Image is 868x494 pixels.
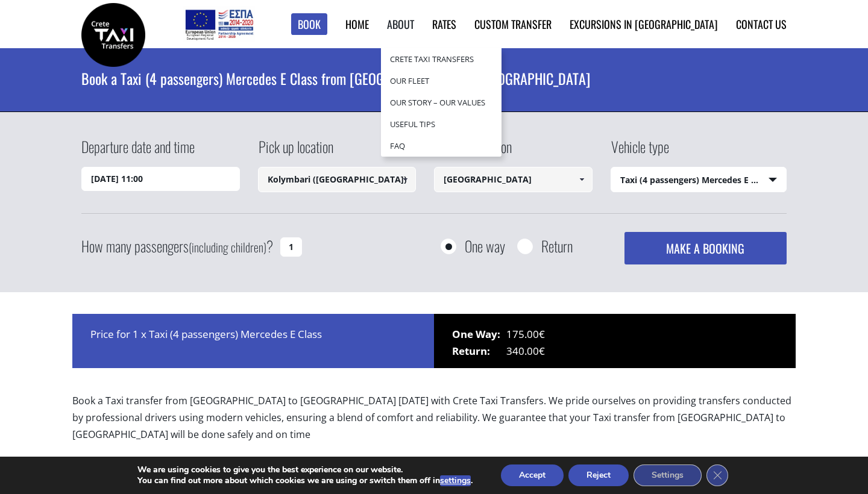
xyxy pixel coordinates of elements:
[634,464,702,486] button: Settings
[258,167,417,192] input: Select pickup location
[81,27,145,40] a: Crete Taxi Transfers | Book a Taxi transfer from Chania city to Heraklion city | Crete Taxi Trans...
[440,475,471,486] button: settings
[452,326,506,343] span: One Way:
[434,314,796,368] div: 175.00€ 340.00€
[387,16,414,32] a: About
[381,48,502,70] a: Crete Taxi Transfers
[432,16,456,32] a: Rates
[706,464,728,486] button: Close GDPR Cookie Banner
[395,167,415,192] a: Show All Items
[137,475,473,486] p: You can find out more about which cookies we are using or switch them off in .
[381,135,502,157] a: Faq
[452,343,506,360] span: Return:
[291,13,327,36] a: Book
[72,392,796,453] p: Book a Taxi transfer from [GEOGRAPHIC_DATA] to [GEOGRAPHIC_DATA] [DATE] with Crete Taxi Transfers...
[381,92,502,113] a: Our Story – Our Values
[81,232,273,261] label: How many passengers ?
[624,232,787,264] button: MAKE A BOOKING
[81,3,145,67] img: Crete Taxi Transfers | Book a Taxi transfer from Chania city to Heraklion city | Crete Taxi Trans...
[571,167,591,192] a: Show All Items
[381,113,502,135] a: Useful Tips
[183,6,255,42] img: e-bannersEUERDF180X90.jpg
[611,167,787,193] span: Taxi (4 passengers) Mercedes E Class
[474,16,552,32] a: Custom Transfer
[137,464,473,475] p: We are using cookies to give you the best experience on our website.
[568,464,629,486] button: Reject
[81,136,195,167] label: Departure date and time
[736,16,787,32] a: Contact us
[570,16,718,32] a: Excursions in [GEOGRAPHIC_DATA]
[72,314,434,368] div: Price for 1 x Taxi (4 passengers) Mercedes E Class
[381,70,502,92] a: Our Fleet
[81,48,787,108] h1: Book a Taxi (4 passengers) Mercedes E Class from [GEOGRAPHIC_DATA] to [GEOGRAPHIC_DATA]
[189,238,266,256] small: (including children)
[501,464,564,486] button: Accept
[258,136,333,167] label: Pick up location
[611,136,669,167] label: Vehicle type
[465,239,505,254] label: One way
[434,167,593,192] input: Select drop-off location
[345,16,369,32] a: Home
[541,239,573,254] label: Return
